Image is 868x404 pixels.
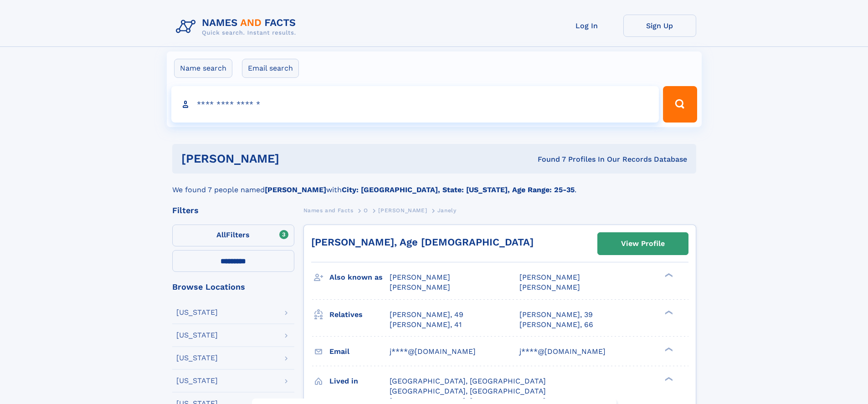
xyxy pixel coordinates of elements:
[311,236,534,248] a: [PERSON_NAME], Age [DEMOGRAPHIC_DATA]
[342,185,575,194] b: City: [GEOGRAPHIC_DATA], State: [US_STATE], Age Range: 25-35
[172,15,303,39] img: Logo Names and Facts
[390,283,450,291] span: [PERSON_NAME]
[172,174,696,195] div: We found 7 people named with .
[390,377,546,385] span: [GEOGRAPHIC_DATA], [GEOGRAPHIC_DATA]
[176,309,218,316] div: [US_STATE]
[519,273,580,281] span: [PERSON_NAME]
[390,310,463,320] a: [PERSON_NAME], 49
[390,273,450,281] span: [PERSON_NAME]
[171,86,659,123] input: search input
[216,230,226,239] span: All
[172,283,294,291] div: Browse Locations
[621,233,665,254] div: View Profile
[408,154,687,164] div: Found 7 Profiles In Our Records Database
[598,233,688,255] a: View Profile
[176,377,218,384] div: [US_STATE]
[329,373,390,389] h3: Lived in
[176,332,218,339] div: [US_STATE]
[663,376,673,382] div: ❯
[172,206,294,215] div: Filters
[519,320,593,330] a: [PERSON_NAME], 66
[390,387,546,395] span: [GEOGRAPHIC_DATA], [GEOGRAPHIC_DATA]
[663,309,673,315] div: ❯
[364,207,368,214] span: O
[663,272,673,278] div: ❯
[663,86,697,123] button: Search Button
[437,207,457,214] span: Janely
[519,310,593,320] a: [PERSON_NAME], 39
[378,207,427,214] span: [PERSON_NAME]
[390,320,462,330] a: [PERSON_NAME], 41
[172,225,294,246] label: Filters
[174,59,232,78] label: Name search
[329,344,390,359] h3: Email
[265,185,326,194] b: [PERSON_NAME]
[181,153,409,164] h1: [PERSON_NAME]
[242,59,299,78] label: Email search
[176,354,218,362] div: [US_STATE]
[303,205,354,216] a: Names and Facts
[550,15,623,37] a: Log In
[329,307,390,322] h3: Relatives
[378,205,427,216] a: [PERSON_NAME]
[623,15,696,37] a: Sign Up
[519,283,580,291] span: [PERSON_NAME]
[329,270,390,285] h3: Also known as
[663,346,673,352] div: ❯
[364,205,368,216] a: O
